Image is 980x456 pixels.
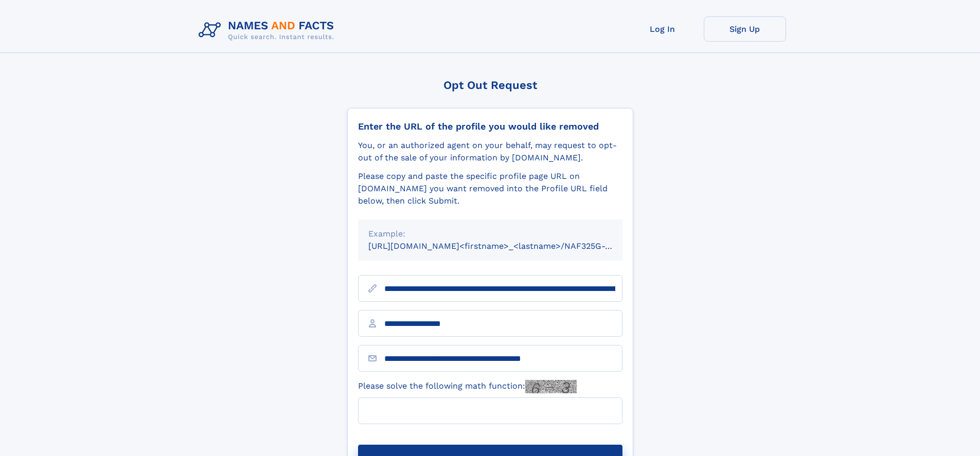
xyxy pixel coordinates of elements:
[347,79,633,92] div: Opt Out Request
[368,228,612,240] div: Example:
[358,170,622,207] div: Please copy and paste the specific profile page URL on [DOMAIN_NAME] you want removed into the Pr...
[368,241,642,251] small: [URL][DOMAIN_NAME]<firstname>_<lastname>/NAF325G-xxxxxxxx
[704,16,786,42] a: Sign Up
[621,16,704,42] a: Log In
[358,139,622,164] div: You, or an authorized agent on your behalf, may request to opt-out of the sale of your informatio...
[358,380,577,393] label: Please solve the following math function:
[358,121,622,132] div: Enter the URL of the profile you would like removed
[194,16,343,44] img: Logo Names and Facts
